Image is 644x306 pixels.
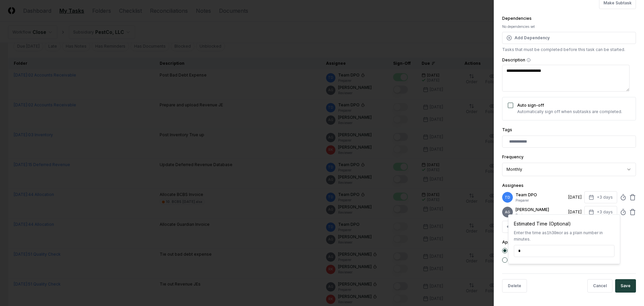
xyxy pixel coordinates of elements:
[615,279,636,293] button: Save
[502,24,636,29] div: No dependencies set
[505,210,510,215] span: AG
[502,47,636,53] p: Tasks that must be completed before this task can be started.
[502,279,527,293] button: Delete
[516,213,566,218] p: Reviewer
[502,154,524,159] label: Frequency
[502,183,524,188] label: Assignees
[502,58,636,62] label: Description
[514,220,614,227] div: Estimated Time (Optional)
[517,109,622,115] p: Automatically sign off when subtasks are completed.
[516,198,566,203] p: Preparer
[547,231,559,236] span: 1h30m
[516,207,566,213] p: [PERSON_NAME]
[514,230,614,242] div: Enter the time as or as a plain number in minutes.
[584,191,617,203] button: +3 days
[505,195,510,200] span: TD
[517,103,544,108] label: Auto sign-off
[527,58,531,62] button: Description
[568,194,582,200] div: [DATE]
[502,127,512,132] label: Tags
[502,32,636,44] button: Add Dependency
[502,240,519,245] label: Apply to
[502,16,532,21] label: Dependencies
[568,209,582,215] div: [DATE]
[502,221,532,233] button: +Preparer
[584,206,617,218] button: +3 days
[516,192,566,198] p: Team DPO
[587,279,612,293] button: Cancel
